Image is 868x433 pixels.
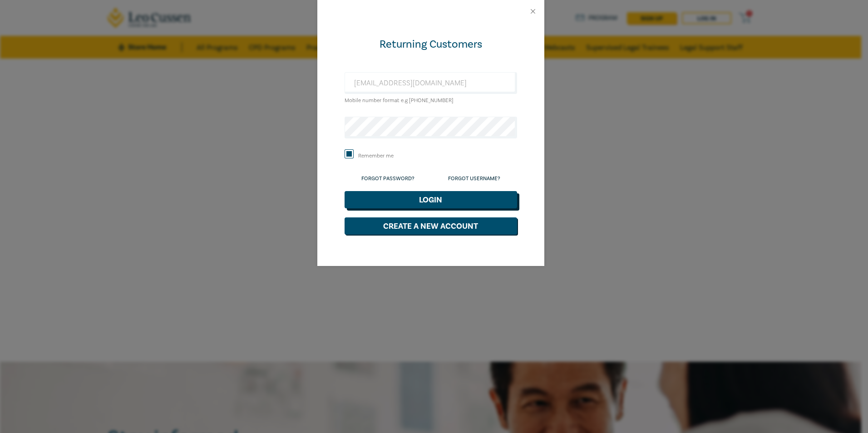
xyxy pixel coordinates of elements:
[345,97,454,104] small: Mobile number format e.g [PHONE_NUMBER]
[345,191,517,208] button: Login
[345,72,517,94] input: Enter email or Mobile number
[345,37,517,52] div: Returning Customers
[529,7,537,15] button: Close
[358,152,394,160] label: Remember me
[361,175,414,182] a: Forgot Password?
[345,217,517,235] button: Create a New Account
[448,175,500,182] a: Forgot Username?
